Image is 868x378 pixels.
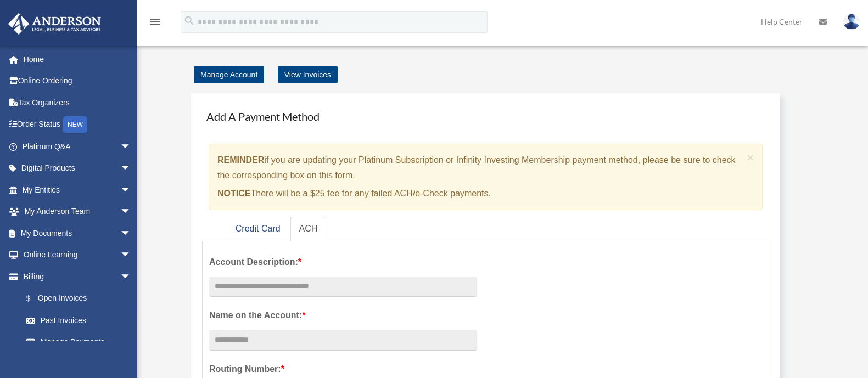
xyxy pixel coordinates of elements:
a: Billingarrow_drop_down [8,266,148,287]
i: search [183,15,195,27]
a: View Invoices [278,66,338,83]
span: arrow_drop_down [120,266,142,288]
div: if you are updating your Platinum Subscription or Infinity Investing Membership payment method, p... [209,144,763,210]
a: Credit Card [227,217,289,241]
span: arrow_drop_down [120,201,142,223]
a: Order StatusNEW [8,114,148,136]
a: Digital Productsarrow_drop_down [8,157,148,179]
a: ACH [290,217,327,241]
span: arrow_drop_down [120,222,142,245]
strong: NOTICE [217,189,250,198]
a: My Documentsarrow_drop_down [8,222,148,244]
span: arrow_drop_down [120,157,142,180]
a: menu [148,19,161,29]
a: Platinum Q&Aarrow_drop_down [8,136,148,157]
a: Online Learningarrow_drop_down [8,244,148,266]
span: arrow_drop_down [120,136,142,158]
h4: Add A Payment Method [202,104,769,128]
label: Account Description: [209,255,477,270]
span: $ [32,292,38,306]
img: User Pic [843,14,860,30]
strong: REMINDER [217,155,264,165]
a: Manage Payments [15,331,142,353]
span: arrow_drop_down [120,179,142,201]
img: Anderson Advisors Platinum Portal [5,13,104,35]
label: Routing Number: [209,362,477,377]
span: arrow_drop_down [120,244,142,267]
a: Past Invoices [15,309,148,331]
a: Manage Account [194,66,264,83]
a: $Open Invoices [15,287,148,310]
span: × [747,151,754,163]
p: There will be a $25 fee for any failed ACH/e-Check payments. [217,186,743,201]
label: Name on the Account: [209,308,477,323]
a: My Entitiesarrow_drop_down [8,179,148,201]
a: Home [8,48,148,70]
button: Close [747,151,754,163]
a: My Anderson Teamarrow_drop_down [8,201,148,223]
a: Online Ordering [8,70,148,92]
div: NEW [63,116,87,133]
a: Tax Organizers [8,92,148,114]
i: menu [148,15,161,29]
